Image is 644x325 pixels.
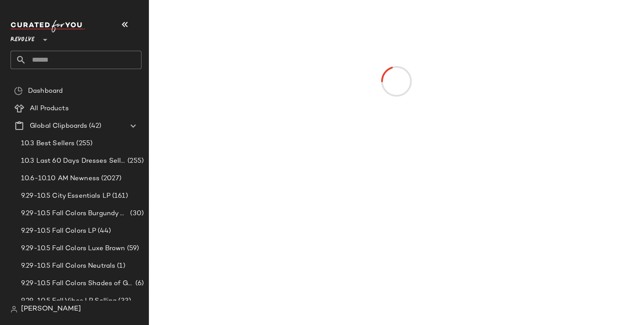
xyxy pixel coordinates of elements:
span: 9.29-10.5 Fall Colors Burgundy & Mauve [21,209,128,219]
span: (42) [87,121,101,131]
span: 9.29-10.5 Fall Colors Luxe Brown [21,244,125,254]
span: (255) [126,156,144,166]
span: Dashboard [28,86,63,96]
span: 10.6-10.10 AM Newness [21,174,99,184]
span: (6) [134,279,144,289]
img: cfy_white_logo.C9jOOHJF.svg [11,20,85,32]
span: Global Clipboards [30,121,87,131]
span: 9.29-10.5 Fall Colors LP [21,226,96,236]
span: 9.29-10.5 Fall Vibes LP Selling [21,296,117,306]
span: (44) [96,226,111,236]
img: svg%3e [14,87,23,95]
span: (59) [125,244,139,254]
span: 10.3 Last 60 Days Dresses Selling [21,156,126,166]
span: All Products [30,104,69,114]
span: (161) [110,191,128,201]
span: (30) [128,209,144,219]
span: (255) [74,139,92,149]
span: [PERSON_NAME] [21,304,81,315]
span: 10.3 Best Sellers [21,139,74,149]
span: 9.29-10.5 Fall Colors Neutrals [21,261,115,271]
img: svg%3e [11,306,18,313]
span: 9.29-10.5 Fall Colors Shades of Green [21,279,134,289]
span: (33) [117,296,131,306]
span: (1) [115,261,125,271]
span: Revolve [11,30,35,45]
span: 9.29-10.5 City Essentials LP [21,191,110,201]
span: (2027) [99,174,121,184]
